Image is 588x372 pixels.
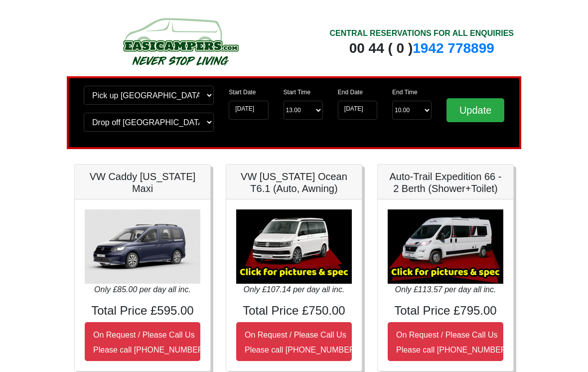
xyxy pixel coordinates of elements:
button: On Request / Please Call UsPlease call [PHONE_NUMBER] [85,322,200,361]
small: On Request / Please Call Us Please call [PHONE_NUMBER] [93,331,206,354]
small: On Request / Please Call Us Please call [PHONE_NUMBER] [396,331,509,354]
h5: Auto-Trail Expedition 66 - 2 Berth (Shower+Toilet) [388,171,503,194]
h5: VW Caddy [US_STATE] Maxi [85,171,200,194]
img: VW California Ocean T6.1 (Auto, Awning) [236,209,352,284]
i: Only £107.14 per day all inc. [244,285,345,294]
input: Return Date [338,101,377,120]
h4: Total Price £795.00 [388,304,503,318]
label: Start Time [284,88,311,97]
label: End Time [392,88,418,97]
h4: Total Price £595.00 [85,304,200,318]
input: Start Date [229,101,268,120]
img: VW Caddy California Maxi [85,209,200,284]
i: Only £85.00 per day all inc. [94,285,191,294]
div: CENTRAL RESERVATIONS FOR ALL ENQUIRIES [329,27,514,39]
label: Start Date [229,88,256,97]
img: Auto-Trail Expedition 66 - 2 Berth (Shower+Toilet) [388,209,503,284]
i: Only £113.57 per day all inc. [395,285,496,294]
h4: Total Price £750.00 [236,304,352,318]
small: On Request / Please Call Us Please call [PHONE_NUMBER] [245,331,357,354]
h5: VW [US_STATE] Ocean T6.1 (Auto, Awning) [236,171,352,194]
div: 00 44 ( 0 ) [329,39,514,57]
button: On Request / Please Call UsPlease call [PHONE_NUMBER] [236,322,352,361]
input: Update [446,98,504,122]
label: End Date [338,88,363,97]
a: 1942 778899 [413,40,494,56]
button: On Request / Please Call UsPlease call [PHONE_NUMBER] [388,322,503,361]
img: campers-checkout-logo.png [86,14,275,69]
